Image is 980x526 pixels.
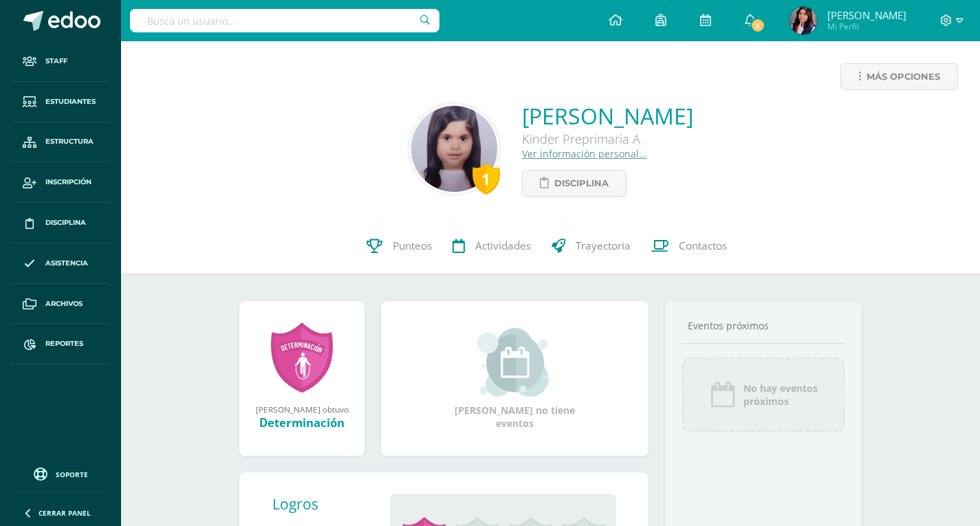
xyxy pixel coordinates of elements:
a: [PERSON_NAME] [522,101,693,131]
span: 5 [750,18,765,33]
span: No hay eventos próximos [743,382,818,408]
span: [PERSON_NAME] [827,8,906,22]
img: event_small.png [477,328,552,397]
a: Archivos [11,284,110,325]
span: Más opciones [867,64,940,89]
a: Disciplina [522,170,627,197]
div: Kinder Preprimaria A [522,131,693,147]
span: Disciplina [554,171,609,196]
span: Cerrar panel [39,508,91,518]
span: Inscripción [45,177,91,188]
span: Reportes [45,338,83,349]
a: Más opciones [840,63,958,90]
a: Disciplina [11,203,110,243]
div: Eventos próximos [682,319,845,332]
a: Ver información personal... [522,147,647,160]
span: Punteos [393,239,432,253]
a: Soporte [17,464,105,483]
span: Estudiantes [45,96,96,107]
img: event_icon.png [709,381,737,408]
div: [PERSON_NAME] no tiene eventos [446,328,584,430]
a: Estudiantes [11,82,110,122]
span: Archivos [45,298,83,309]
div: Logros [272,494,380,514]
span: Mi Perfil [827,21,906,32]
span: Asistencia [45,258,88,269]
a: Contactos [641,219,737,274]
span: Estructura [45,136,94,147]
span: Disciplina [45,217,86,228]
a: Asistencia [11,243,110,284]
span: Staff [45,56,67,67]
span: Actividades [475,239,531,253]
img: 331a885a7a06450cabc094b6be9ba622.png [790,7,817,34]
span: Trayectoria [576,239,631,253]
span: Soporte [56,470,88,479]
a: Punteos [356,219,442,274]
a: Reportes [11,324,110,364]
a: Actividades [442,219,541,274]
span: Contactos [679,239,727,253]
a: Estructura [11,122,110,163]
input: Busca un usuario... [130,9,439,32]
img: e35113e971f151da718ea74ffc334ddb.png [411,106,497,192]
a: Staff [11,41,110,82]
a: Trayectoria [541,219,641,274]
div: 1 [472,163,500,195]
div: Determinación [253,415,351,430]
a: Inscripción [11,162,110,203]
div: [PERSON_NAME] obtuvo [253,404,351,415]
